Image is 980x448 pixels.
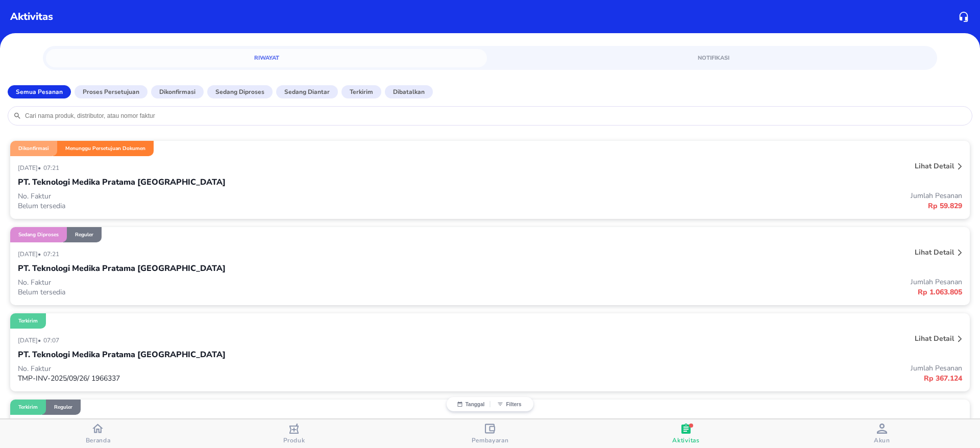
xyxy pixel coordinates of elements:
button: Filters [490,401,528,407]
p: Menunggu Persetujuan Dokumen [65,145,145,152]
p: Rp 1.063.805 [490,287,962,297]
p: PT. Teknologi Medika Pratama [GEOGRAPHIC_DATA] [18,262,226,275]
button: Sedang diantar [276,85,338,98]
p: No. Faktur [18,364,490,374]
p: Terkirim [18,317,38,325]
button: Tanggal [452,401,490,407]
p: 07:21 [43,250,62,258]
p: Dibatalkan [393,87,425,96]
p: Jumlah Pesanan [490,363,962,373]
p: Aktivitas [10,9,53,24]
p: Jumlah Pesanan [490,191,962,201]
button: Akun [784,419,980,448]
span: Beranda [86,436,111,444]
p: Belum tersedia [18,287,490,297]
p: Rp 59.829 [490,201,962,211]
p: Lihat detail [915,334,954,343]
p: Terkirim [350,87,373,96]
button: Proses Persetujuan [75,85,148,98]
p: Jumlah Pesanan [490,277,962,287]
p: [DATE] • [18,250,43,258]
span: Aktivitas [672,436,699,444]
div: simple tabs [43,46,937,67]
p: Sedang diproses [215,87,264,96]
p: [DATE] • [18,164,43,172]
p: Belum tersedia [18,201,490,211]
p: Lihat detail [915,161,954,171]
p: Dikonfirmasi [18,145,49,152]
p: TMP-INV-2025/09/26/ 1966337 [18,374,490,383]
p: 07:07 [43,336,62,344]
span: Produk [283,436,305,444]
a: Notifikasi [493,49,934,67]
button: Terkirim [341,85,381,98]
p: Sedang diantar [284,87,330,96]
p: 07:21 [43,164,62,172]
p: Reguler [75,231,93,238]
span: Riwayat [52,53,481,63]
button: Dikonfirmasi [151,85,204,98]
button: Sedang diproses [207,85,273,98]
span: Akun [874,436,890,444]
p: Semua Pesanan [16,87,63,96]
p: Lihat detail [915,247,954,257]
p: No. Faktur [18,191,490,201]
p: PT. Teknologi Medika Pratama [GEOGRAPHIC_DATA] [18,349,226,361]
p: PT. Teknologi Medika Pratama [GEOGRAPHIC_DATA] [18,176,226,188]
button: Aktivitas [588,419,784,448]
button: Semua Pesanan [8,85,71,98]
span: Pembayaran [472,436,509,444]
button: Dibatalkan [385,85,433,98]
input: Cari nama produk, distributor, atau nomor faktur [24,112,967,120]
p: No. Faktur [18,278,490,287]
button: Pembayaran [392,419,588,448]
p: Dikonfirmasi [159,87,195,96]
p: Sedang diproses [18,231,59,238]
p: [DATE] • [18,336,43,344]
p: Rp 367.124 [490,373,962,384]
p: Proses Persetujuan [83,87,139,96]
button: Produk [196,419,392,448]
a: Riwayat [46,49,487,67]
span: Notifikasi [499,53,928,63]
